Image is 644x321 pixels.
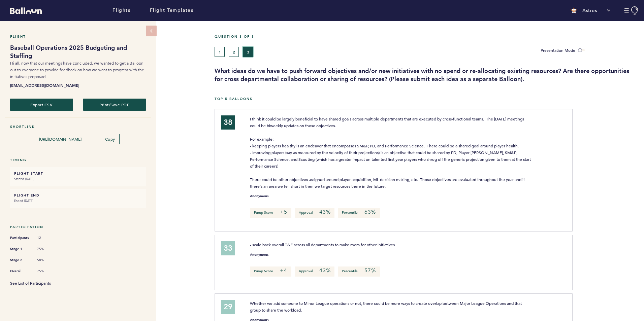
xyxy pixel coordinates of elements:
[10,124,146,129] h5: Shortlink
[10,82,146,88] b: [EMAIL_ADDRESS][DOMAIN_NAME]
[250,300,523,313] span: Whether we add someone to Minor League operations or not, there could be more ways to create over...
[10,235,30,241] span: Participants
[582,7,597,14] p: Astros
[10,246,30,252] span: Stage 1
[37,269,57,274] span: 75%
[10,257,30,263] span: Stage 2
[150,7,194,14] a: Flight Templates
[215,34,639,39] h5: Question 3 of 3
[14,176,142,182] small: Started [DATE]
[364,209,376,215] em: 63%
[101,134,120,144] button: Copy
[319,209,330,215] em: 43%
[105,136,115,142] span: Copy
[37,236,57,240] span: 12
[14,171,142,176] h6: FLIGHT START
[37,258,57,262] span: 58%
[215,67,639,83] h3: What ideas do we have to push forward objectives and/or new initiatives with no spend or re-alloc...
[221,115,235,130] div: 38
[250,116,532,189] span: I think it could be largely beneficial to have shared goals across multiple departments that are ...
[295,208,334,218] p: Approval
[250,266,291,277] p: Pump Score
[250,194,268,198] small: Anonymous
[338,266,380,277] p: Percentile
[10,99,73,111] button: Export CSV
[14,193,142,198] h6: FLIGHT END
[567,4,614,17] button: Astros
[624,6,639,15] button: Manage Account
[10,7,42,14] svg: Balloon
[221,241,235,255] div: 33
[295,266,334,277] p: Approval
[221,300,235,314] div: 29
[10,61,144,79] span: Hi all, now that our meetings have concluded, we wanted to get a Balloon out to everyone to provi...
[10,280,51,286] a: See List of Participants
[250,253,268,256] small: Anonymous
[243,47,253,57] button: 3
[364,267,376,274] em: 57%
[229,47,239,57] button: 2
[10,44,146,60] h1: Baseball Operations 2025 Budgeting and Staffing
[83,99,146,111] button: Print/Save PDF
[215,47,225,57] button: 1
[10,225,146,229] h5: Participation
[14,198,142,204] small: Ended [DATE]
[10,34,146,39] h5: Flight
[112,7,130,14] a: Flights
[319,267,330,274] em: 43%
[10,268,30,275] span: Overall
[5,7,42,14] a: Balloon
[215,97,639,101] h5: Top 5 Balloons
[10,158,146,162] h5: Timing
[338,208,380,218] p: Percentile
[37,247,57,251] span: 75%
[280,267,287,274] em: +4
[280,209,287,215] em: +5
[541,47,575,53] span: Presentation Mode
[250,242,395,247] span: - scale back overall T&E across all departments to make room for other initiatives
[250,208,291,218] p: Pump Score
